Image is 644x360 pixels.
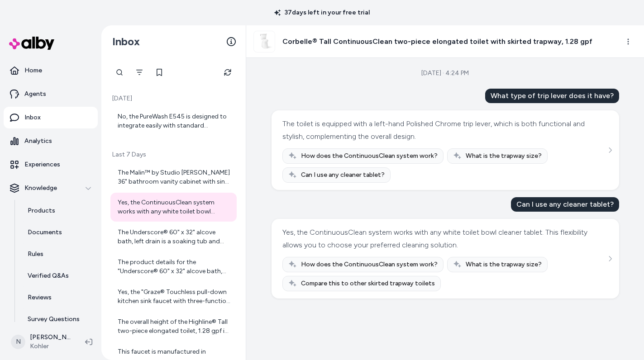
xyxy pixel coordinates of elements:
[130,63,148,81] button: Filter
[5,327,78,356] button: N[PERSON_NAME]Kohler
[118,168,231,186] div: The Malin™ by Studio [PERSON_NAME] 36" bathroom vanity cabinet with sink and quartz top in the [P...
[282,226,606,251] div: Yes, the ContinuousClean system works with any white toilet bowl cleaner tablet. This flexibility...
[282,36,592,47] h3: Corbelle® Tall ContinuousClean two-piece elongated toilet with skirted trapway, 1.28 gpf
[110,312,237,341] a: The overall height of the Highline® Tall two-piece elongated toilet, 1.28 gpf is 33-1/4" (845 mm).
[28,250,43,259] p: Rules
[30,333,71,342] p: [PERSON_NAME]
[118,288,231,306] div: Yes, the "Graze® Touchless pull-down kitchen sink faucet with three-function sprayhead" can be tu...
[19,243,98,265] a: Rules
[19,200,98,222] a: Products
[4,83,98,105] a: Agents
[301,152,438,161] span: How does the ContinuousClean system work?
[282,118,606,143] div: The toilet is equipped with a left-hand Polished Chrome trip lever, which is both functional and ...
[11,335,25,349] span: N
[118,258,231,276] div: The product details for the "Underscore® 60" x 32" alcove bath, left drain" do not list any speci...
[421,69,469,78] div: [DATE] · 4:24 PM
[19,287,98,308] a: Reviews
[9,37,54,50] img: alby Logo
[24,160,60,169] p: Experiences
[24,90,46,99] p: Agents
[301,171,385,180] span: Can I use any cleaner tablet?
[4,177,98,199] button: Knowledge
[605,253,615,264] button: See more
[4,130,98,152] a: Analytics
[24,184,57,193] p: Knowledge
[19,265,98,287] a: Verified Q&As
[110,282,237,311] a: Yes, the "Graze® Touchless pull-down kitchen sink faucet with three-function sprayhead" can be tu...
[118,112,231,130] div: No, the PureWash E545 is designed to integrate easily with standard plumbing, making installation...
[110,107,237,136] a: No, the PureWash E545 is designed to integrate easily with standard plumbing, making installation...
[28,228,62,237] p: Documents
[110,193,237,222] a: Yes, the ContinuousClean system works with any white toilet bowl cleaner tablet. This flexibility...
[30,342,71,351] span: Kohler
[4,154,98,175] a: Experiences
[110,252,237,281] a: The product details for the "Underscore® 60" x 32" alcove bath, left drain" do not list any speci...
[28,293,52,302] p: Reviews
[301,260,438,269] span: How does the ContinuousClean system work?
[466,260,542,269] span: What is the trapway size?
[24,113,41,122] p: Inbox
[24,137,52,146] p: Analytics
[301,279,435,288] span: Compare this to other skirted trapway toilets
[19,222,98,243] a: Documents
[24,66,42,75] p: Home
[118,198,231,216] div: Yes, the ContinuousClean system works with any white toilet bowl cleaner tablet. This flexibility...
[4,60,98,81] a: Home
[219,63,237,81] button: Refresh
[110,223,237,251] a: The Underscore® 60" x 32" alcove bath, left drain is a soaking tub and does not include water kno...
[118,317,231,336] div: The overall height of the Highline® Tall two-piece elongated toilet, 1.28 gpf is 33-1/4" (845 mm).
[466,152,542,161] span: What is the trapway size?
[110,94,237,103] p: [DATE]
[254,31,275,52] img: 33814-0_ISO_d2c0041035_rgb
[605,145,615,156] button: See more
[110,150,237,159] p: Last 7 Days
[112,35,140,48] h2: Inbox
[110,163,237,192] a: The Malin™ by Studio [PERSON_NAME] 36" bathroom vanity cabinet with sink and quartz top in the [P...
[511,197,619,212] div: Can I use any cleaner tablet?
[118,228,231,246] div: The Underscore® 60" x 32" alcove bath, left drain is a soaking tub and does not include water kno...
[485,89,619,103] div: What type of trip lever does it have?
[19,308,98,330] a: Survey Questions
[28,315,80,324] p: Survey Questions
[28,271,69,280] p: Verified Q&As
[269,8,375,17] p: 37 days left in your free trial
[4,107,98,128] a: Inbox
[28,206,55,215] p: Products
